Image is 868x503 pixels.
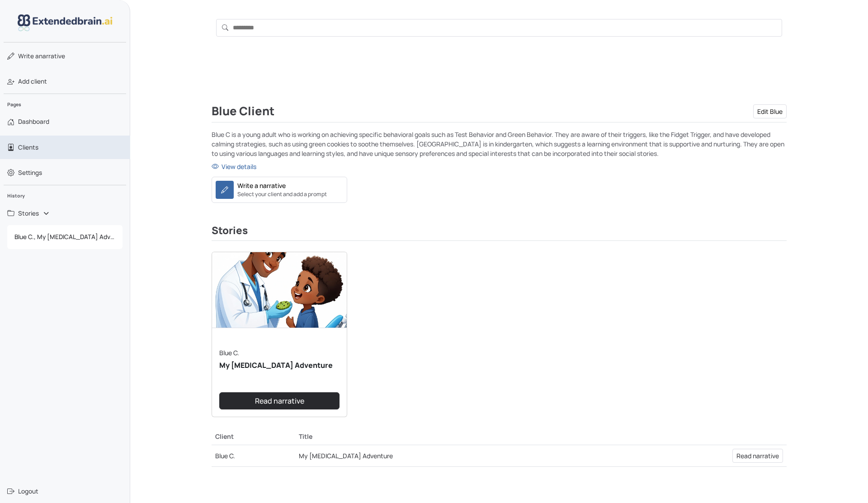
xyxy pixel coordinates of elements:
a: Blue C. [219,348,239,357]
span: Add client [18,77,47,86]
a: Write a narrativeSelect your client and add a prompt [212,177,347,203]
span: narrative [18,52,65,61]
span: Dashboard [18,117,49,126]
span: Write a [18,52,39,60]
span: Stories [18,209,39,218]
th: Client [212,428,295,445]
a: Read narrative [219,392,340,409]
a: Blue C., My [MEDICAL_DATA] Adventure [7,229,123,245]
span: Blue C., My [MEDICAL_DATA] Adventure [11,229,119,245]
span: Logout [18,487,38,496]
div: Blue Client [212,104,787,118]
span: Settings [18,168,42,177]
img: narrative [212,252,347,328]
small: Select your client and add a prompt [237,190,327,198]
h5: My [MEDICAL_DATA] Adventure [219,361,340,370]
a: Blue C. [215,451,235,460]
div: Write a narrative [237,181,286,190]
th: Title [295,428,608,445]
h3: Stories [212,225,787,241]
p: Blue C is a young adult who is working on achieving specific behavioral goals such as Test Behavi... [212,130,787,158]
a: My [MEDICAL_DATA] Adventure [299,451,393,460]
a: View details [212,162,787,171]
a: Read narrative [732,449,783,463]
img: logo [18,14,113,31]
span: Clients [18,143,38,152]
a: Edit Blue [753,104,787,118]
